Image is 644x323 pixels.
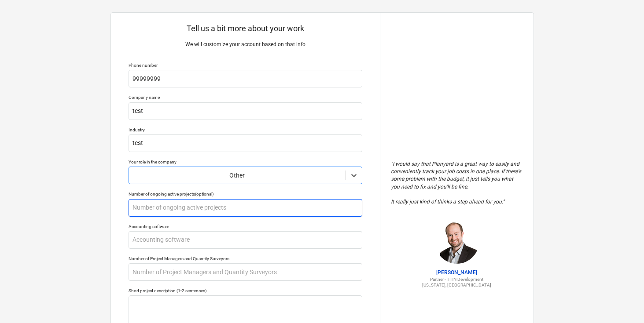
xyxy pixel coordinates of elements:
img: Jordan Cohen [435,220,479,264]
div: Your role in the company [129,159,362,165]
div: Accounting software [129,224,362,229]
p: [PERSON_NAME] [391,269,523,276]
input: Accounting software [129,231,362,249]
p: We will customize your account based on that info [129,41,362,48]
div: Number of ongoing active projects (optional) [129,191,362,197]
div: Short project description (1-2 sentences) [129,288,362,294]
input: Number of Project Managers and Quantity Surveyors [129,263,362,281]
p: " I would say that Planyard is a great way to easily and conveniently track your job costs in one... [391,160,523,206]
p: [US_STATE], [GEOGRAPHIC_DATA] [391,282,523,288]
div: Number of Project Managers and Quantity Surveyors [129,256,362,261]
iframe: Chat Widget [600,281,644,323]
input: Your phone number [129,70,362,87]
p: Partner - TITN Development [391,276,523,282]
p: Tell us a bit more about your work [129,23,362,34]
div: Phone number [129,62,362,68]
input: Company name [129,102,362,120]
div: Company name [129,94,362,100]
div: Industry [129,127,362,133]
input: Industry [129,134,362,152]
input: Number of ongoing active projects [129,199,362,217]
